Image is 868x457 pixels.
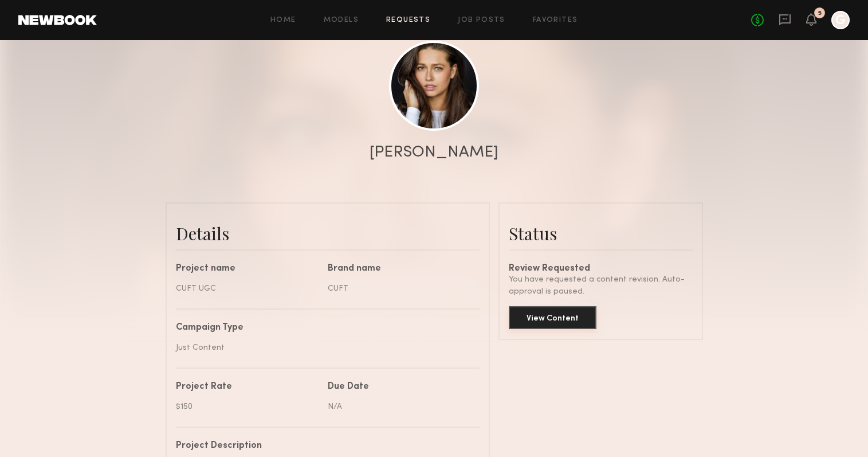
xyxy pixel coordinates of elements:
div: Brand name [328,264,471,274]
div: 5 [818,10,822,17]
div: Project Description [176,442,471,451]
div: $150 [176,401,319,413]
div: Just Content [176,342,471,354]
div: CUFT [328,283,471,295]
a: Favorites [533,17,578,24]
div: Campaign Type [176,323,471,333]
a: Models [324,17,359,24]
div: Details [176,222,480,245]
a: G [831,11,850,29]
div: Project Rate [176,382,319,392]
div: Review Requested [509,264,693,274]
div: You have requested a content revision. Auto-approval is paused. [509,274,693,298]
a: Job Posts [458,17,505,24]
button: View Content [509,306,596,329]
div: Project name [176,264,319,274]
a: Requests [386,17,430,24]
a: Home [270,17,296,24]
div: [PERSON_NAME] [370,144,498,161]
div: N/A [328,401,471,413]
div: Due Date [328,382,471,392]
div: CUFT UGC [176,283,319,295]
div: Status [509,222,693,245]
